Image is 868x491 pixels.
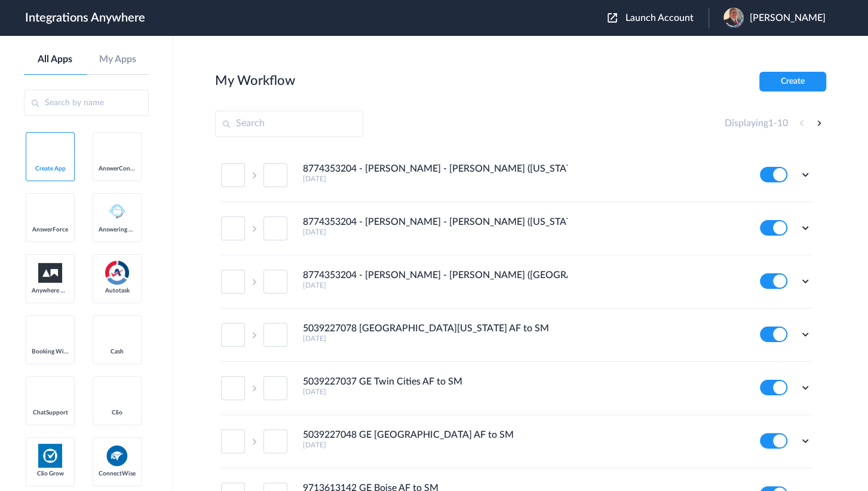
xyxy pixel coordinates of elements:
[32,287,69,294] span: Anywhere Works
[38,263,62,283] img: aww.png
[303,270,568,281] h4: 8774353204 - [PERSON_NAME] - [PERSON_NAME] ([GEOGRAPHIC_DATA] - [GEOGRAPHIC_DATA])
[608,13,708,24] button: Launch Account
[110,144,124,158] img: answerconnect-logo.svg
[750,13,826,24] span: [PERSON_NAME]
[303,376,462,388] h4: 5039227037 GE Twin Cities AF to SM
[303,334,744,343] h5: [DATE]
[87,54,149,65] a: My Apps
[105,200,129,224] img: Answering_service.png
[25,11,145,25] h1: Integrations Anywhere
[32,470,69,477] span: Clio Grow
[759,72,826,92] button: Create
[725,118,788,129] h4: Displaying -
[625,13,694,23] span: Launch Account
[38,383,62,407] img: chatsupport-icon.svg
[303,281,744,289] h5: [DATE]
[24,90,149,116] input: Search by name
[303,323,549,334] h4: 5039227078 [GEOGRAPHIC_DATA][US_STATE] AF to SM
[777,118,788,128] span: 10
[105,444,129,467] img: connectwise.png
[32,409,69,416] span: ChatSupport
[24,54,87,65] a: All Apps
[99,409,136,416] span: Clio
[32,165,69,172] span: Create App
[38,444,62,468] img: Clio.jpg
[110,327,125,341] img: cash-logo.svg
[32,348,69,355] span: Booking Widget
[303,163,568,175] h4: 8774353204 - [PERSON_NAME] - [PERSON_NAME] ([US_STATE])
[303,429,514,441] h4: 5039227048 GE [GEOGRAPHIC_DATA] AF to SM
[99,165,136,172] span: AnswerConnect
[768,118,774,128] span: 1
[45,145,56,156] img: add-icon.svg
[723,8,744,28] img: jason-pledge-people.PNG
[99,287,136,294] span: Autotask
[38,200,62,224] img: af-app-logo.svg
[303,228,744,236] h5: [DATE]
[215,111,363,137] input: Search
[105,261,129,285] img: autotask.png
[303,388,744,396] h5: [DATE]
[32,226,69,233] span: AnswerForce
[608,13,617,23] img: launch-acct-icon.svg
[99,348,136,355] span: Cash
[38,323,62,344] img: Setmore_Logo.svg
[99,470,136,477] span: ConnectWise
[215,73,295,89] h2: My Workflow
[303,441,744,449] h5: [DATE]
[99,226,136,233] span: Answering Service
[303,175,744,183] h5: [DATE]
[303,216,568,228] h4: 8774353204 - [PERSON_NAME] - [PERSON_NAME] ([US_STATE])
[110,388,124,402] img: clio-logo.svg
